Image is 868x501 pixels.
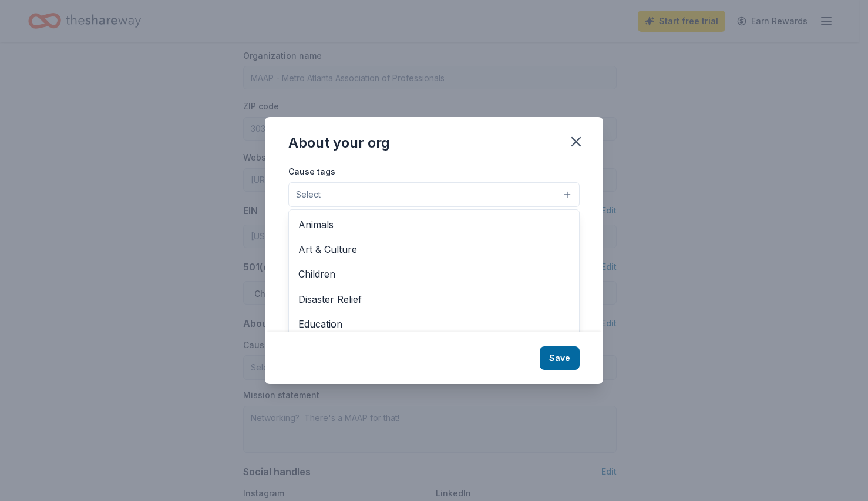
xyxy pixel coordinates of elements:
[288,182,580,207] button: Select
[296,188,321,202] span: Select
[298,292,570,307] span: Disaster Relief
[298,217,570,232] span: Animals
[288,209,580,350] div: Select
[298,242,570,257] span: Art & Culture
[298,266,570,282] span: Children
[298,316,570,332] span: Education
